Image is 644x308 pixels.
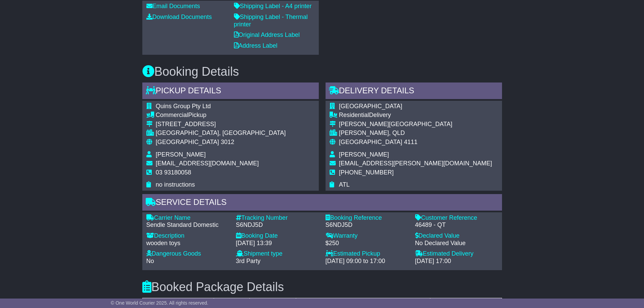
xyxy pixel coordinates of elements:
[236,240,319,247] div: [DATE] 13:39
[234,14,308,28] a: Shipping Label - Thermal printer
[156,181,195,188] span: no instructions
[156,139,219,145] span: [GEOGRAPHIC_DATA]
[339,169,394,176] span: [PHONE_NUMBER]
[236,221,319,229] div: S6NDJ5D
[339,151,389,158] span: [PERSON_NAME]
[156,112,286,119] div: Pickup
[326,240,408,247] div: $250
[156,151,206,158] span: [PERSON_NAME]
[146,258,154,264] span: No
[415,221,498,229] div: 46489 - QT
[236,214,319,222] div: Tracking Number
[415,240,498,247] div: No Declared Value
[339,139,402,145] span: [GEOGRAPHIC_DATA]
[146,14,212,20] a: Download Documents
[415,232,498,240] div: Declared Value
[142,65,502,78] h3: Booking Details
[339,181,350,188] span: ATL
[339,112,492,119] div: Delivery
[339,160,492,167] span: [EMAIL_ADDRESS][PERSON_NAME][DOMAIN_NAME]
[326,214,408,222] div: Booking Reference
[326,250,408,258] div: Estimated Pickup
[326,221,408,229] div: S6NDJ5D
[156,160,259,167] span: [EMAIL_ADDRESS][DOMAIN_NAME]
[142,194,502,212] div: Service Details
[236,258,261,264] span: 3rd Party
[415,258,498,265] div: [DATE] 17:00
[415,214,498,222] div: Customer Reference
[339,112,369,118] span: Residential
[146,3,200,9] a: Email Documents
[236,250,319,258] div: Shipment type
[326,258,408,265] div: [DATE] 09:00 to 17:00
[142,280,502,294] h3: Booked Package Details
[221,139,234,145] span: 3012
[339,103,402,110] span: [GEOGRAPHIC_DATA]
[146,250,229,258] div: Dangerous Goods
[146,214,229,222] div: Carrier Name
[234,31,300,38] a: Original Address Label
[326,82,502,101] div: Delivery Details
[234,42,278,49] a: Address Label
[156,103,211,110] span: Quins Group Pty Ltd
[404,139,418,145] span: 4111
[146,232,229,240] div: Description
[142,82,319,101] div: Pickup Details
[326,232,408,240] div: Warranty
[156,121,286,128] div: [STREET_ADDRESS]
[146,221,229,229] div: Sendle Standard Domestic
[156,169,191,176] span: 03 93180058
[415,250,498,258] div: Estimated Delivery
[339,129,492,137] div: [PERSON_NAME], QLD
[156,112,188,118] span: Commercial
[111,300,209,306] span: © One World Courier 2025. All rights reserved.
[339,121,492,128] div: [PERSON_NAME][GEOGRAPHIC_DATA]
[156,129,286,137] div: [GEOGRAPHIC_DATA], [GEOGRAPHIC_DATA]
[234,3,312,9] a: Shipping Label - A4 printer
[236,232,319,240] div: Booking Date
[146,240,229,247] div: wooden toys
